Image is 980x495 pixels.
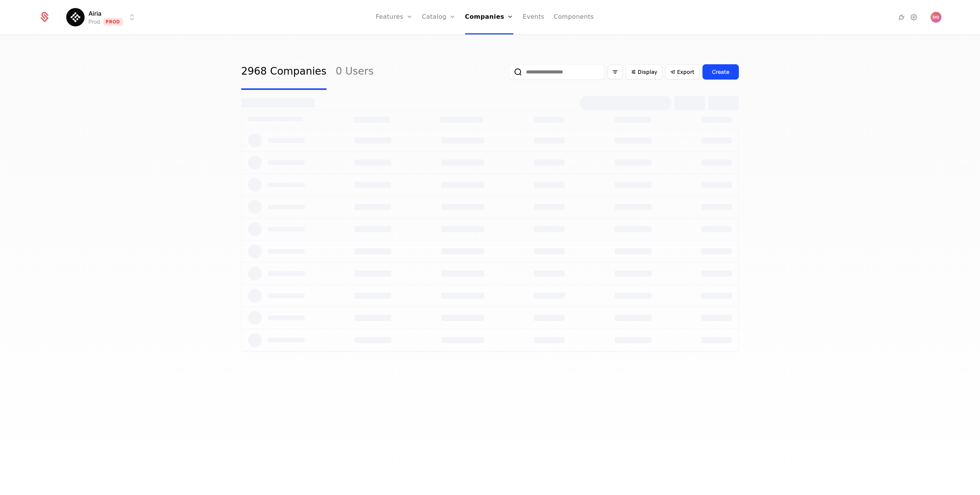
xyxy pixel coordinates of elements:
[336,54,374,90] a: 0 Users
[241,54,327,90] a: 2968 Companies
[712,68,729,76] div: Create
[931,12,941,23] button: Open user button
[702,64,739,80] button: Create
[677,68,694,76] span: Export
[88,18,100,26] div: Prod
[103,18,123,26] span: Prod
[665,64,699,80] button: Export
[608,65,623,79] button: Filter options
[897,13,906,22] a: Integrations
[88,9,101,18] span: Airia
[66,8,85,26] img: Airia
[638,68,657,76] span: Display
[69,9,137,26] button: Select environment
[909,13,918,22] a: Settings
[626,64,662,80] button: Display
[931,12,941,23] img: Matt Bell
